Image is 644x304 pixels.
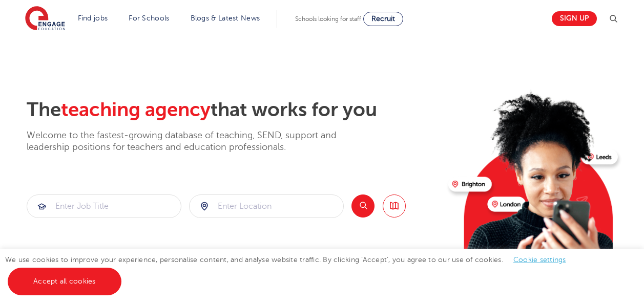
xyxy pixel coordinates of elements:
a: Find jobs [78,14,108,22]
h2: The that works for you [27,98,440,122]
span: We use cookies to improve your experience, personalise content, and analyse website traffic. By c... [5,256,576,285]
span: Schools looking for staff [295,15,361,23]
a: Cookie settings [513,256,566,264]
a: Sign up [552,11,597,26]
a: For Schools [129,14,169,22]
p: Welcome to the fastest-growing database of teaching, SEND, support and leadership positions for t... [27,129,365,154]
a: Accept all cookies [8,268,121,295]
div: Submit [189,194,344,218]
input: Submit [27,195,181,218]
button: Search [351,194,375,218]
span: Recruit [371,15,395,23]
a: Blogs & Latest News [191,14,260,22]
span: teaching agency [61,99,211,121]
a: Recruit [363,12,403,26]
div: Submit [27,194,181,218]
img: Engage Education [25,6,65,32]
input: Submit [190,195,343,218]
